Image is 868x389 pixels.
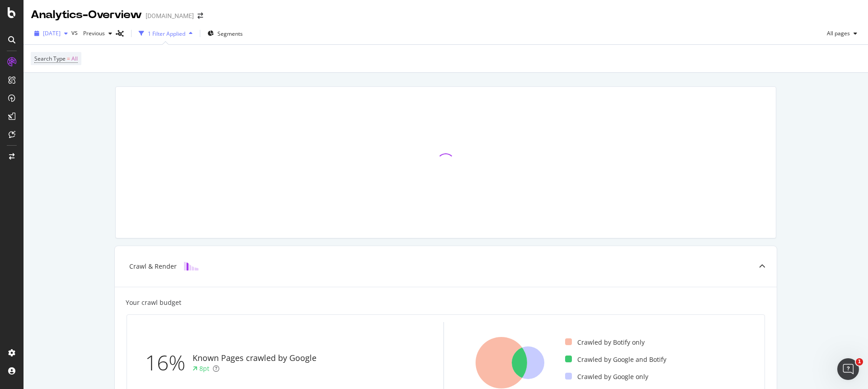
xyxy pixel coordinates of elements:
[43,29,61,37] span: 2025 Oct. 8th
[31,7,142,23] div: Analytics - Overview
[184,262,198,270] img: block-icon
[148,30,185,38] div: 1 Filter Applied
[145,348,193,378] div: 16%
[837,358,859,380] iframe: Intercom live chat
[135,26,196,41] button: 1 Filter Applied
[71,28,80,37] span: vs
[146,11,194,20] div: [DOMAIN_NAME]
[198,13,203,19] div: arrow-right-arrow-left
[565,372,648,381] div: Crawled by Google only
[80,26,116,41] button: Previous
[71,52,78,65] span: All
[31,26,71,41] button: [DATE]
[565,338,645,347] div: Crawled by Botify only
[34,55,66,62] span: Search Type
[856,358,863,365] span: 1
[823,26,861,41] button: All pages
[126,298,181,307] div: Your crawl budget
[80,29,105,37] span: Previous
[823,29,850,37] span: All pages
[193,352,316,364] div: Known Pages crawled by Google
[217,30,243,38] span: Segments
[129,262,177,271] div: Crawl & Render
[199,364,209,373] div: 8pt
[67,55,70,62] span: =
[204,26,246,41] button: Segments
[565,355,666,364] div: Crawled by Google and Botify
